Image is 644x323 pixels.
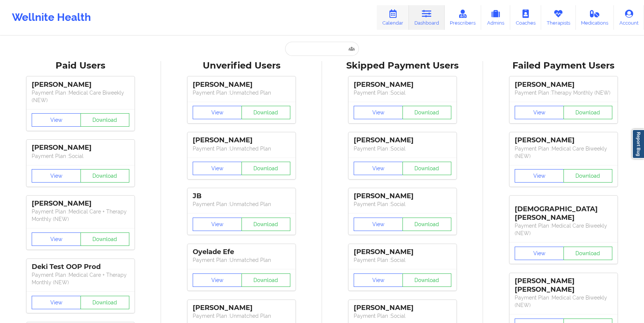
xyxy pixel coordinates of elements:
button: Download [402,273,452,287]
button: View [32,113,81,127]
p: Payment Plan : Social [354,145,451,152]
p: Payment Plan : Unmatched Plan [193,145,290,152]
div: [PERSON_NAME] [193,304,290,312]
button: View [193,273,242,287]
div: Unverified Users [166,60,317,72]
button: View [515,106,564,119]
p: Payment Plan : Medical Care + Therapy Monthly (NEW) [32,271,129,286]
a: Account [614,5,644,30]
button: View [193,162,242,175]
p: Payment Plan : Social [354,89,451,96]
div: [PERSON_NAME] [193,80,290,89]
p: Payment Plan : Unmatched Plan [193,312,290,320]
button: View [515,247,564,260]
button: View [32,232,81,246]
p: Payment Plan : Social [354,200,451,208]
button: Download [563,247,613,260]
button: Download [241,162,291,175]
a: Prescribers [445,5,482,30]
button: View [354,162,403,175]
button: Download [80,169,130,183]
p: Payment Plan : Social [32,152,129,160]
div: [PERSON_NAME] [354,136,451,145]
div: Failed Payment Users [488,60,639,72]
button: Download [80,113,130,127]
p: Payment Plan : Unmatched Plan [193,89,290,96]
a: Medications [576,5,614,30]
div: [PERSON_NAME] [354,192,451,200]
a: Therapists [541,5,576,30]
div: [PERSON_NAME] [32,199,129,208]
div: [PERSON_NAME] [515,136,612,145]
div: [PERSON_NAME] [32,80,129,89]
p: Payment Plan : Unmatched Plan [193,256,290,264]
button: Download [80,296,130,309]
div: Oyelade Efe [193,248,290,256]
button: Download [80,232,130,246]
div: [PERSON_NAME] [193,136,290,145]
button: Download [402,162,452,175]
button: Download [402,106,452,119]
button: View [193,106,242,119]
div: [PERSON_NAME] [32,143,129,152]
a: Admins [481,5,510,30]
div: [PERSON_NAME] [PERSON_NAME] [515,277,612,294]
p: Payment Plan : Medical Care Biweekly (NEW) [515,222,612,237]
button: View [354,218,403,231]
div: [PERSON_NAME] [515,80,612,89]
p: Payment Plan : Medical Care Biweekly (NEW) [515,294,612,309]
div: [PERSON_NAME] [354,304,451,312]
div: [DEMOGRAPHIC_DATA][PERSON_NAME] [515,199,612,222]
button: Download [563,106,613,119]
p: Payment Plan : Medical Care + Therapy Monthly (NEW) [32,208,129,223]
div: [PERSON_NAME] [354,80,451,89]
button: View [193,218,242,231]
div: [PERSON_NAME] [354,248,451,256]
button: Download [241,106,291,119]
a: Calendar [377,5,409,30]
button: Download [402,218,452,231]
button: View [32,296,81,309]
button: Download [241,218,291,231]
div: Skipped Payment Users [327,60,478,72]
p: Payment Plan : Medical Care Biweekly (NEW) [32,89,129,104]
button: View [354,273,403,287]
button: View [32,169,81,183]
a: Report Bug [632,129,644,159]
a: Dashboard [409,5,445,30]
p: Payment Plan : Therapy Monthly (NEW) [515,89,612,96]
button: View [354,106,403,119]
div: Paid Users [5,60,156,72]
a: Coaches [510,5,541,30]
div: Deki Test OOP Prod [32,263,129,271]
p: Payment Plan : Unmatched Plan [193,200,290,208]
div: JB [193,192,290,200]
p: Payment Plan : Medical Care Biweekly (NEW) [515,145,612,160]
p: Payment Plan : Social [354,312,451,320]
button: Download [563,169,613,183]
p: Payment Plan : Social [354,256,451,264]
button: Download [241,273,291,287]
button: View [515,169,564,183]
